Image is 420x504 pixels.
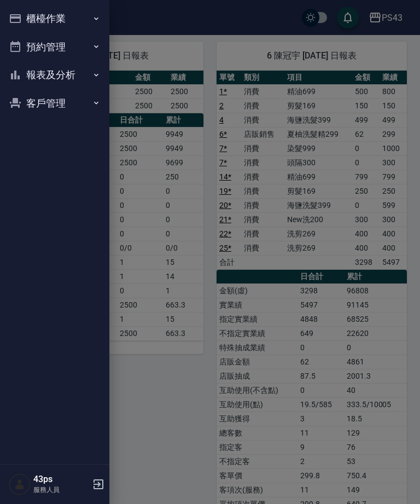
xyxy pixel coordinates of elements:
button: 客戶管理 [4,89,105,118]
h5: 43ps [33,474,89,485]
button: 預約管理 [4,33,105,61]
img: Person [9,473,31,495]
button: 報表及分析 [4,61,105,89]
button: 櫃檯作業 [4,4,105,33]
p: 服務人員 [33,485,89,495]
